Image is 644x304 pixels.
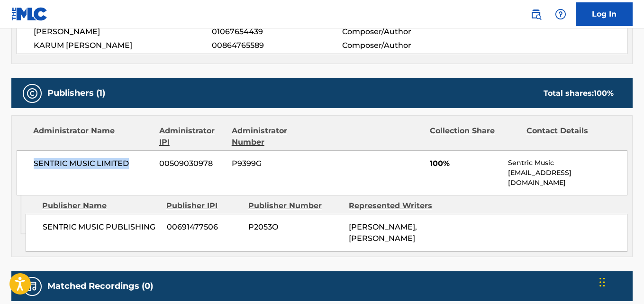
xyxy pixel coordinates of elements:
[159,125,225,148] div: Administrator IPI
[555,9,566,20] img: help
[27,281,38,292] img: Matched Recordings
[212,40,342,51] span: 00864765589
[544,88,614,99] div: Total shares:
[551,5,570,24] div: Help
[166,200,241,212] div: Publisher IPI
[349,222,417,243] span: [PERSON_NAME], [PERSON_NAME]
[430,125,519,148] div: Collection Share
[508,158,627,168] p: Sentric Music
[34,26,212,37] span: [PERSON_NAME]
[232,158,321,169] span: P9399G
[342,26,461,37] span: Composer/Author
[430,158,501,169] span: 100%
[27,88,38,99] img: Publishers
[212,26,342,37] span: 01067654439
[11,7,48,21] img: MLC Logo
[43,221,160,233] span: SENTRIC MUSIC PUBLISHING
[248,200,342,212] div: Publisher Number
[597,258,644,304] iframe: Chat Widget
[248,221,342,233] span: P2053O
[508,168,627,188] p: [EMAIL_ADDRESS][DOMAIN_NAME]
[599,268,605,296] div: Drag
[159,158,225,169] span: 00509030978
[530,9,542,20] img: search
[232,125,321,148] div: Administrator Number
[42,200,159,212] div: Publisher Name
[342,40,461,51] span: Composer/Author
[167,221,241,233] span: 00691477506
[526,5,545,24] a: Public Search
[349,200,443,212] div: Represented Writers
[47,281,153,292] h5: Matched Recordings (0)
[576,2,633,26] a: Log In
[526,125,616,148] div: Contact Details
[34,40,212,51] span: KARUM [PERSON_NAME]
[34,158,152,169] span: SENTRIC MUSIC LIMITED
[594,89,614,98] span: 100 %
[47,88,105,99] h5: Publishers (1)
[33,125,152,148] div: Administrator Name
